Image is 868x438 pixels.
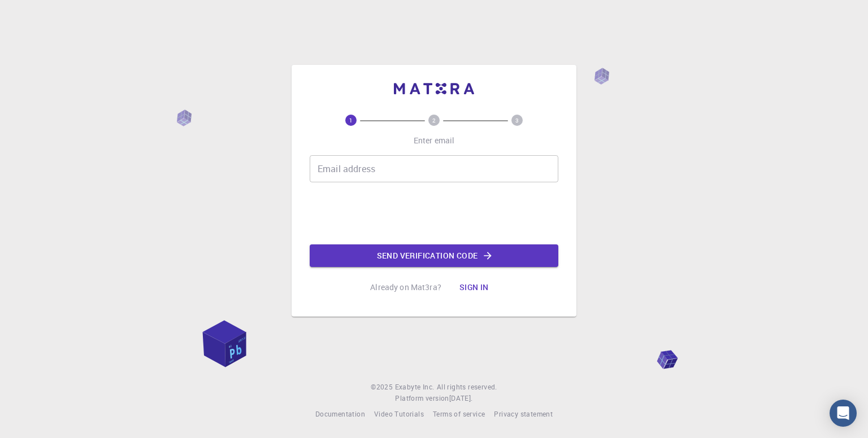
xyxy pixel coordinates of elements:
[395,382,435,393] a: Exabyte Inc.
[433,409,485,418] span: Terms of service
[374,409,424,418] span: Video Tutorials
[370,282,441,293] p: Already on Mat3ra?
[515,116,519,124] text: 3
[310,244,558,267] button: Send verification code
[830,400,857,427] div: Open Intercom Messenger
[414,135,455,146] p: Enter email
[449,393,473,404] a: [DATE].
[450,276,498,299] button: Sign in
[371,382,394,393] span: © 2025
[349,116,353,124] text: 1
[432,116,436,124] text: 2
[449,393,473,402] span: [DATE] .
[494,409,553,418] span: Privacy statement
[315,409,365,420] a: Documentation
[433,409,485,420] a: Terms of service
[348,191,520,235] iframe: reCAPTCHA
[315,409,365,418] span: Documentation
[494,409,553,420] a: Privacy statement
[395,393,449,404] span: Platform version
[395,382,435,391] span: Exabyte Inc.
[437,382,497,393] span: All rights reserved.
[374,409,424,420] a: Video Tutorials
